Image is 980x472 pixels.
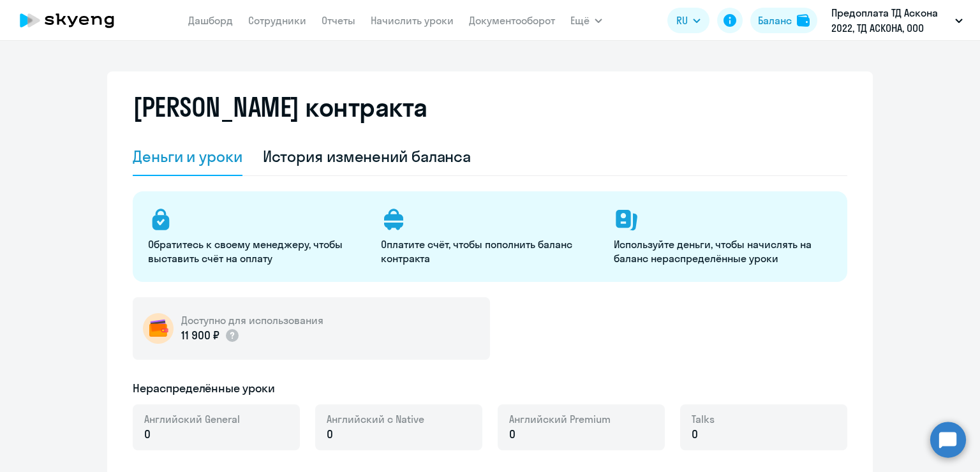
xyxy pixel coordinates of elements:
[133,380,275,397] h5: Нераспределённые уроки
[248,14,306,27] a: Сотрудники
[143,313,174,344] img: wallet-circle.png
[148,237,366,265] p: Обратитесь к своему менеджеру, чтобы выставить счёт на оплату
[825,5,969,36] button: Предоплата ТД Аскона 2022, ТД АСКОНА, ООО
[509,426,516,443] span: 0
[758,13,792,28] div: Баланс
[322,14,355,27] a: Отчеты
[667,8,709,33] button: RU
[750,8,817,33] button: Балансbalance
[327,426,333,443] span: 0
[509,412,611,426] span: Английский Premium
[831,5,950,36] p: Предоплата ТД Аскона 2022, ТД АСКОНА, ООО
[381,237,598,265] p: Оплатите счёт, чтобы пополнить баланс контракта
[692,426,698,443] span: 0
[469,14,555,27] a: Документооборот
[133,146,242,166] div: Деньги и уроки
[188,14,233,27] a: Дашборд
[181,313,323,327] h5: Доступно для использования
[144,412,240,426] span: Английский General
[133,92,427,122] h2: [PERSON_NAME] контракта
[263,146,471,166] div: История изменений баланса
[181,327,240,344] p: 11 900 ₽
[692,412,715,426] span: Talks
[570,8,602,33] button: Ещё
[797,14,810,27] img: balance
[327,412,424,426] span: Английский с Native
[676,13,688,28] span: RU
[614,237,831,265] p: Используйте деньги, чтобы начислять на баланс нераспределённые уроки
[371,14,454,27] a: Начислить уроки
[144,426,151,443] span: 0
[570,13,590,28] span: Ещё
